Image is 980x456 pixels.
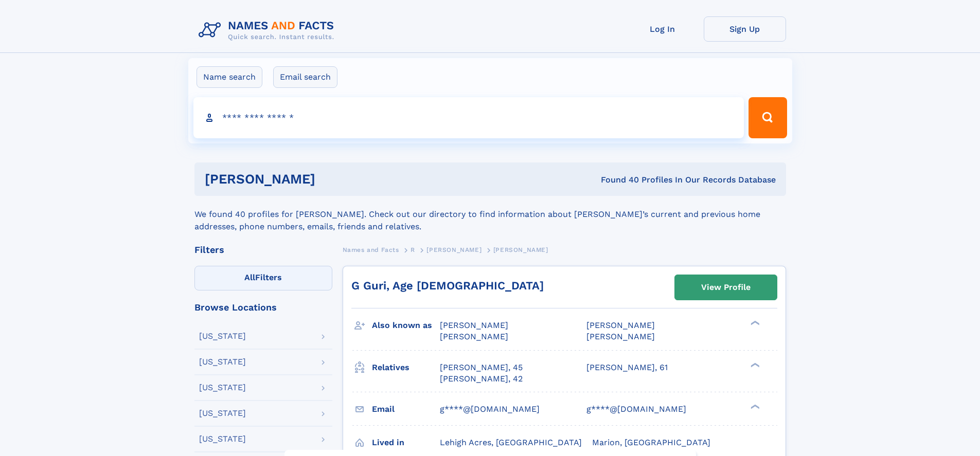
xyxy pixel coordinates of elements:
[199,358,246,366] div: [US_STATE]
[194,16,343,44] img: Logo Names and Facts
[194,303,332,312] div: Browse Locations
[193,97,744,138] input: search input
[351,279,544,292] a: G Guri, Age [DEMOGRAPHIC_DATA]
[621,16,704,42] a: Log In
[440,332,508,341] span: [PERSON_NAME]
[273,66,337,88] label: Email search
[194,245,332,254] div: Filters
[586,362,668,373] a: [PERSON_NAME], 61
[372,434,440,451] h3: Lived in
[493,246,548,253] span: [PERSON_NAME]
[586,320,655,330] span: [PERSON_NAME]
[592,437,710,447] span: Marion, [GEOGRAPHIC_DATA]
[458,174,776,186] div: Found 40 Profiles In Our Records Database
[199,332,246,340] div: [US_STATE]
[194,196,786,233] div: We found 40 profiles for [PERSON_NAME]. Check out our directory to find information about [PERSON...
[748,403,760,410] div: ❯
[748,320,760,326] div: ❯
[244,272,255,282] span: All
[440,437,582,447] span: Lehigh Acres, [GEOGRAPHIC_DATA]
[199,384,246,392] div: [US_STATE]
[426,246,482,253] span: [PERSON_NAME]
[343,243,399,256] a: Names and Facts
[205,173,458,186] h1: [PERSON_NAME]
[426,243,482,256] a: [PERSON_NAME]
[372,317,440,334] h3: Also known as
[749,97,787,138] button: Search Button
[440,362,523,373] a: [PERSON_NAME], 45
[199,435,246,443] div: [US_STATE]
[440,373,523,385] a: [PERSON_NAME], 42
[194,266,332,290] label: Filters
[675,275,777,300] a: View Profile
[372,359,440,376] h3: Relatives
[411,243,415,256] a: R
[704,16,786,42] a: Sign Up
[701,276,751,299] div: View Profile
[440,320,508,330] span: [PERSON_NAME]
[199,409,246,417] div: [US_STATE]
[586,332,655,341] span: [PERSON_NAME]
[411,246,415,253] span: R
[197,66,262,88] label: Name search
[372,400,440,418] h3: Email
[748,361,760,368] div: ❯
